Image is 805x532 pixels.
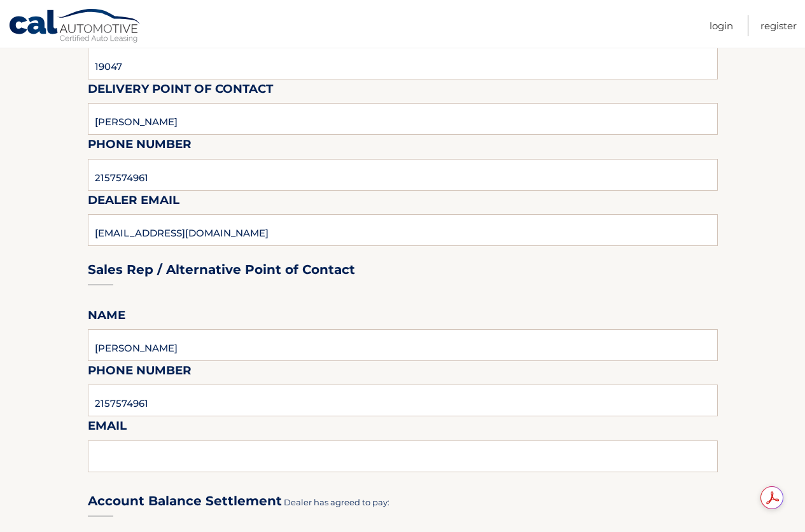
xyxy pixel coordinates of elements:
h3: Sales Rep / Alternative Point of Contact [88,262,355,278]
label: Delivery Point of Contact [88,79,273,103]
a: Login [710,15,733,36]
label: Phone Number [88,135,192,158]
label: Name [88,306,125,329]
label: Dealer Email [88,191,179,214]
span: Dealer has agreed to pay: [284,497,389,507]
h3: Account Balance Settlement [88,493,282,509]
label: Phone Number [88,361,192,385]
label: Email [88,416,127,440]
a: Cal Automotive [8,8,142,45]
a: Register [760,15,797,36]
